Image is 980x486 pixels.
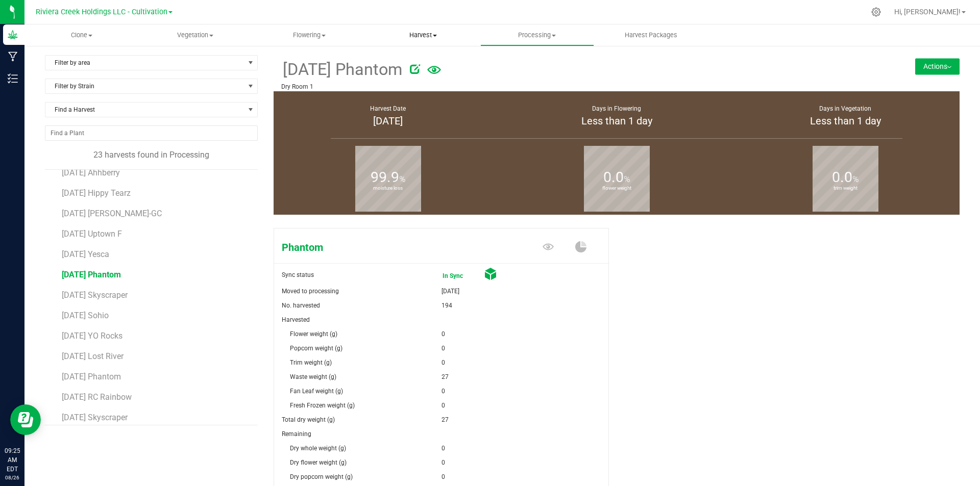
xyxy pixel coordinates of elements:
span: Fresh Frozen weight (g) [290,402,355,409]
span: 0 [442,341,445,355]
span: [DATE] [442,284,459,298]
span: Harvested [282,316,310,323]
b: flower weight [584,143,650,234]
div: [DATE] [286,113,489,129]
input: NO DATA FOUND [45,126,257,140]
span: 27 [442,370,449,384]
span: [DATE] Sohio [62,311,109,320]
span: Phantom [274,240,497,255]
p: 08/26 [5,474,20,481]
span: 0 [442,470,445,484]
span: 0 [442,398,445,413]
b: moisture loss [355,143,421,234]
group-info-box: Moisture loss % [281,141,495,215]
span: 0 [442,384,445,398]
span: [DATE] Phantom [281,57,402,82]
span: Dry whole weight (g) [290,445,346,452]
span: Cured [484,268,497,284]
span: Hi, [PERSON_NAME]! [894,8,961,16]
group-info-box: Trim weight % [739,141,952,215]
span: In Sync [443,269,483,283]
span: Find a Harvest [45,103,244,117]
span: [DATE] Ahhberry [62,168,120,177]
span: [DATE] RC Rainbow [62,392,132,402]
span: Filter by area [45,56,244,70]
span: 0 [442,441,445,455]
span: 0 [442,327,445,341]
group-info-box: Days in vegetation [739,91,952,141]
inline-svg: Grow [8,30,18,40]
span: [DATE] Uptown F [62,229,122,239]
div: Harvest Date [286,104,489,113]
span: [DATE] YO Rocks [62,331,122,341]
span: Processing [481,31,594,40]
span: In Sync [442,268,484,284]
span: Filter by Strain [45,79,244,93]
span: [DATE] Hippy Tearz [62,188,131,198]
span: [DATE] [PERSON_NAME]-GC [62,209,162,218]
button: Actions [915,58,960,74]
span: [DATE] Phantom [62,372,121,381]
group-info-box: Harvest Date [281,91,495,141]
div: Manage settings [870,7,883,17]
span: Trim weight (g) [290,359,332,366]
inline-svg: Inventory [8,73,18,84]
a: Processing [480,24,594,46]
span: 0 [442,355,445,370]
span: Fan Leaf weight (g) [290,388,343,395]
span: Flower weight (g) [290,330,337,338]
div: 23 harvests found in Processing [45,149,258,161]
span: Remaining [282,430,311,438]
span: 194 [442,298,452,313]
span: No. harvested [282,302,320,309]
span: Moved to processing [282,288,339,295]
span: Sync status [282,271,314,278]
div: Less than 1 day [515,113,718,129]
span: [DATE] Lost River [62,351,124,361]
span: Dry popcorn weight (g) [290,473,353,480]
a: Flowering [252,24,366,46]
span: [DATE] Phantom [62,270,121,279]
span: Dry flower weight (g) [290,459,347,466]
span: 0 [442,455,445,470]
a: Harvest [366,24,480,46]
b: trim weight [813,143,878,234]
iframe: Resource center [10,404,41,435]
span: Flowering [253,31,365,40]
a: Vegetation [138,24,252,46]
p: 09:25 AM EDT [5,446,20,474]
a: Clone [24,24,138,46]
group-info-box: Days in flowering [510,91,723,141]
span: Harvest [367,31,480,40]
div: Days in Vegetation [744,104,947,113]
span: Riviera Creek Holdings LLC - Cultivation [36,8,167,16]
span: Waste weight (g) [290,373,336,380]
span: Clone [24,31,138,40]
span: [DATE] Yesca [62,249,109,259]
span: Total dry weight (g) [282,416,335,423]
div: Less than 1 day [744,113,947,129]
span: Harvest Packages [611,31,691,40]
inline-svg: Manufacturing [8,52,18,62]
span: Vegetation [139,31,252,40]
span: Popcorn weight (g) [290,345,342,352]
span: [DATE] Skyscraper [62,290,128,300]
a: Harvest Packages [594,24,708,46]
group-info-box: Flower weight % [510,141,723,215]
p: Dry Room 1 [281,82,838,91]
span: 27 [442,413,449,427]
div: Days in Flowering [515,104,718,113]
span: [DATE] Skyscraper [62,413,128,422]
span: select [244,56,257,70]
